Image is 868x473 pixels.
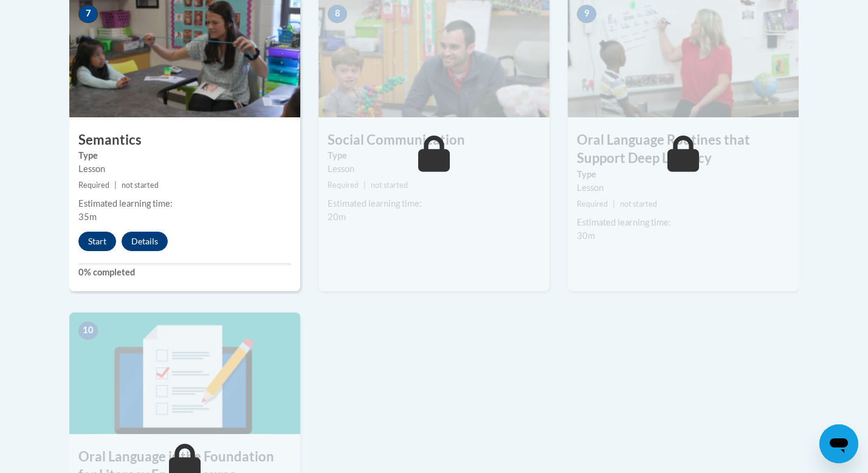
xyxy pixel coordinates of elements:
[78,162,291,176] div: Lesson
[78,5,98,23] span: 7
[122,232,168,251] button: Details
[69,312,300,434] img: Course Image
[78,149,291,162] label: Type
[577,5,596,23] span: 9
[577,216,790,229] div: Estimated learning time:
[613,199,615,209] span: |
[78,266,291,279] label: 0% completed
[328,162,540,176] div: Lesson
[78,181,109,190] span: Required
[568,131,799,168] h3: Oral Language Routines that Support Deep Literacy
[114,181,117,190] span: |
[328,212,346,222] span: 20m
[69,131,300,150] h3: Semantics
[620,199,657,209] span: not started
[363,181,366,190] span: |
[78,212,97,222] span: 35m
[577,230,595,241] span: 30m
[577,168,790,181] label: Type
[577,199,608,209] span: Required
[78,322,98,340] span: 10
[122,181,159,190] span: not started
[819,424,858,463] iframe: Button to launch messaging window
[577,181,790,195] div: Lesson
[319,131,549,150] h3: Social Communication
[328,181,359,190] span: Required
[78,197,291,210] div: Estimated learning time:
[78,232,116,251] button: Start
[328,197,540,210] div: Estimated learning time:
[328,5,347,23] span: 8
[371,181,408,190] span: not started
[328,149,540,162] label: Type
